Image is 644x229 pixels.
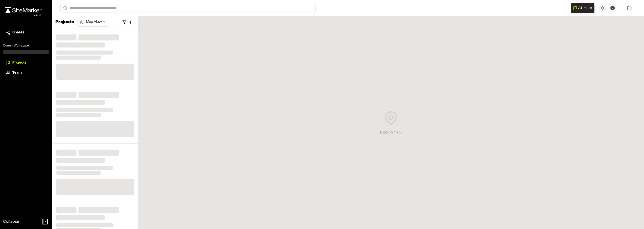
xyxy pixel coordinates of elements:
span: Projects [12,60,26,66]
span: Team [12,70,22,76]
div: Loading map... [380,130,402,135]
a: Shares [6,30,46,35]
button: Open AI Assistant [571,3,594,13]
div: Open AI Assistant [571,3,596,13]
p: Current Workspace [3,43,49,48]
button: Search [60,4,69,12]
img: rebrand.png [5,7,42,13]
span: Collapse [3,219,19,225]
span: AI Help [578,5,592,11]
a: Projects [6,60,46,66]
p: Projects [55,19,74,26]
div: Oh geez...please don't... [5,13,42,18]
a: Team [6,70,46,76]
span: Shares [12,30,24,35]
